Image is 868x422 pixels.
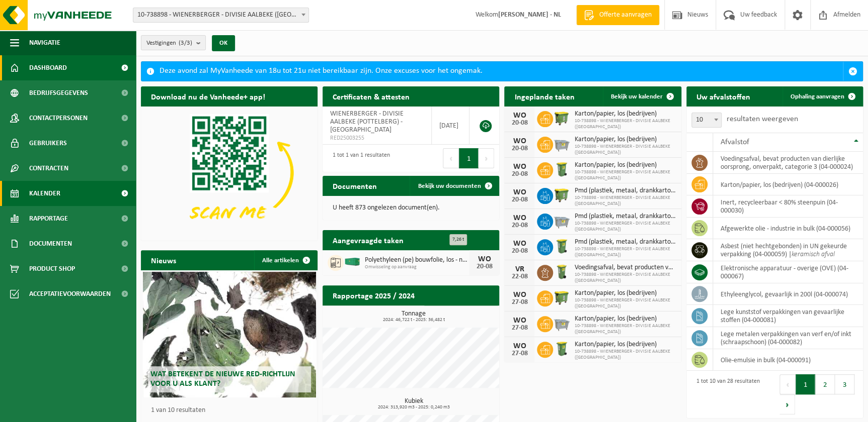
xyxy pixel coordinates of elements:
span: 10 [692,113,721,127]
a: Ophaling aanvragen [782,86,862,107]
button: 1 [796,374,815,394]
div: 20-08 [509,248,529,255]
span: Vestigingen [146,36,192,51]
div: WO [509,112,529,120]
span: 10-738898 - WIENERBERGER - DIVISIE AALBEKE ([GEOGRAPHIC_DATA]) [574,246,676,258]
div: WO [509,214,529,222]
span: 10-738898 - WIENERBERGER - DIVISIE AALBEKE ([GEOGRAPHIC_DATA]) [574,169,676,181]
img: WB-2500-GAL-GY-01 [553,212,570,229]
span: Wat betekent de nieuwe RED-richtlijn voor u als klant? [150,370,295,388]
a: Offerte aanvragen [576,5,659,25]
span: Karton/papier, los (bedrijven) [574,110,676,118]
img: WB-1100-HPE-GN-50 [553,186,570,203]
td: lege kunststof verpakkingen van gevaarlijke stoffen (04-000081) [713,305,863,327]
div: VR [509,265,529,273]
img: WB-1100-HPE-GN-50 [553,110,570,127]
p: U heeft 873 ongelezen document(en). [333,204,489,212]
img: Download de VHEPlus App [141,107,318,239]
span: Polyethyleen (pe) bouwfolie, los - naturel/gekleurd [365,256,469,264]
span: Rapportage [29,206,68,231]
span: 10-738898 - WIENERBERGER - DIVISIE AALBEKE ([GEOGRAPHIC_DATA]) [574,272,676,284]
span: Offerte aanvragen [597,10,654,20]
td: elektronische apparatuur - overige (OVE) (04-000067) [713,261,863,283]
a: Alle artikelen [254,250,317,270]
span: Pmd (plastiek, metaal, drankkartons) (bedrijven) [574,187,676,195]
div: 20-08 [509,145,529,152]
span: 10 [691,113,722,128]
button: Vestigingen(3/3) [141,35,206,50]
td: voedingsafval, bevat producten van dierlijke oorsprong, onverpakt, categorie 3 (04-000024) [713,152,863,174]
h2: Ingeplande taken [504,86,584,106]
img: WB-2500-GAL-GY-01 [553,135,570,152]
i: keramisch afval [792,251,835,258]
h2: Certificaten & attesten [323,86,420,106]
div: 1 tot 1 van 1 resultaten [328,147,390,169]
div: WO [509,188,529,196]
div: WO [509,342,529,350]
div: WO [509,163,529,171]
div: 1 tot 10 van 28 resultaten [691,373,760,415]
span: 10-738898 - WIENERBERGER - DIVISIE AALBEKE ([GEOGRAPHIC_DATA]) [574,297,676,309]
img: HK-XC-40-GN-00 [344,257,361,266]
div: 20-08 [509,171,529,178]
div: Deze avond zal MyVanheede van 18u tot 21u niet bereikbaar zijn. Onze excuses voor het ongemak. [160,62,843,81]
span: 10-738898 - WIENERBERGER - DIVISIE AALBEKE ([GEOGRAPHIC_DATA]) [574,349,676,361]
span: Voedingsafval, bevat producten van dierlijke oorsprong, onverpakt, categorie 3 [574,264,676,272]
td: karton/papier, los (bedrijven) (04-000026) [713,174,863,195]
span: Bekijk uw documenten [418,183,481,189]
span: Karton/papier, los (bedrijven) [574,341,676,349]
span: Bedrijfsgegevens [29,80,88,105]
strong: [PERSON_NAME] - NL [498,11,561,19]
img: WB-0240-HPE-GN-50 [553,238,570,255]
span: 10-738898 - WIENERBERGER - DIVISIE AALBEKE ([GEOGRAPHIC_DATA]) [574,144,676,156]
div: WO [509,291,529,299]
span: Pmd (plastiek, metaal, drankkartons) (bedrijven) [574,238,676,246]
span: Pmd (plastiek, metaal, drankkartons) (bedrijven) [574,213,676,221]
span: Karton/papier, los (bedrijven) [574,136,676,144]
div: 27-08 [509,325,529,332]
img: WB-0240-HPE-GN-50 [553,161,570,178]
span: Karton/papier, los (bedrijven) [574,161,676,169]
span: WIENERBERGER - DIVISIE AALBEKE (POTTELBERG) - [GEOGRAPHIC_DATA] [330,110,404,134]
a: Bekijk rapportage [424,305,498,325]
div: 20-08 [474,263,494,270]
h3: Kubiek [328,398,499,410]
span: Documenten [29,231,72,256]
span: Ophaling aanvragen [791,93,844,100]
button: Next [479,148,494,168]
img: WB-2500-GAL-GY-01 [553,314,570,332]
span: 2024: 313,920 m3 - 2025: 0,240 m3 [328,405,499,410]
span: 10-738898 - WIENERBERGER - DIVISIE AALBEKE ([GEOGRAPHIC_DATA]) [574,118,676,130]
div: 22-08 [509,273,529,280]
h2: Uw afvalstoffen [686,86,760,106]
td: ethyleenglycol, gevaarlijk in 200l (04-000074) [713,283,863,305]
span: 10-738898 - WIENERBERGER - DIVISIE AALBEKE ([GEOGRAPHIC_DATA]) [574,221,676,233]
td: inert, recycleerbaar < 80% steenpuin (04-000030) [713,195,863,218]
div: WO [474,255,494,263]
a: Wat betekent de nieuwe RED-richtlijn voor u als klant? [143,272,316,397]
button: 3 [835,374,854,394]
button: Previous [443,148,459,168]
span: Dashboard [29,55,67,80]
p: 1 van 10 resultaten [151,407,312,414]
button: 2 [815,374,835,394]
td: lege metalen verpakkingen van verf en/of inkt (schraapschoon) (04-000082) [713,327,863,349]
span: Kalender [29,181,60,206]
img: WB-0240-HPE-GN-50 [553,340,570,357]
td: [DATE] [432,107,470,145]
h3: Tonnage [328,310,499,323]
span: 10-738898 - WIENERBERGER - DIVISIE AALBEKE ([GEOGRAPHIC_DATA]) [574,195,676,207]
div: WO [509,240,529,248]
span: Karton/papier, los (bedrijven) [574,315,676,323]
span: Karton/papier, los (bedrijven) [574,289,676,297]
h2: Rapportage 2025 / 2024 [323,285,425,305]
div: 20-08 [509,222,529,229]
td: afgewerkte olie - industrie in bulk (04-000056) [713,218,863,239]
span: 10-738898 - WIENERBERGER - DIVISIE AALBEKE (POTTELBERG) - AALBEKE [133,8,309,23]
div: 27-08 [509,299,529,306]
label: resultaten weergeven [727,115,798,123]
span: Contracten [29,156,68,181]
button: 1 [459,148,479,168]
span: 2024: 46,722 t - 2025: 36,482 t [328,318,499,323]
div: WO [509,316,529,325]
